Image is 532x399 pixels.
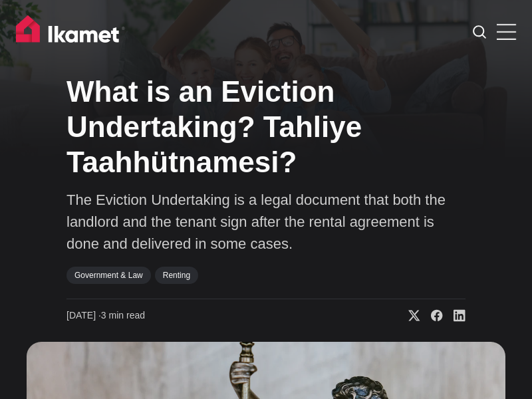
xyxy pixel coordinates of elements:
[66,310,101,321] span: [DATE] ∙
[66,189,465,255] p: The Eviction Undertaking is a legal document that both the landlord and the tenant sign after the...
[443,309,465,323] a: Share on Linkedin
[16,15,125,49] img: Ikamet home
[420,309,443,323] a: Share on Facebook
[155,267,198,284] a: Renting
[66,267,151,284] a: Government & Law
[66,309,145,323] time: 3 min read
[398,309,420,323] a: Share on X
[66,74,465,180] h1: What is an Eviction Undertaking? Tahliye Taahhütnamesi?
